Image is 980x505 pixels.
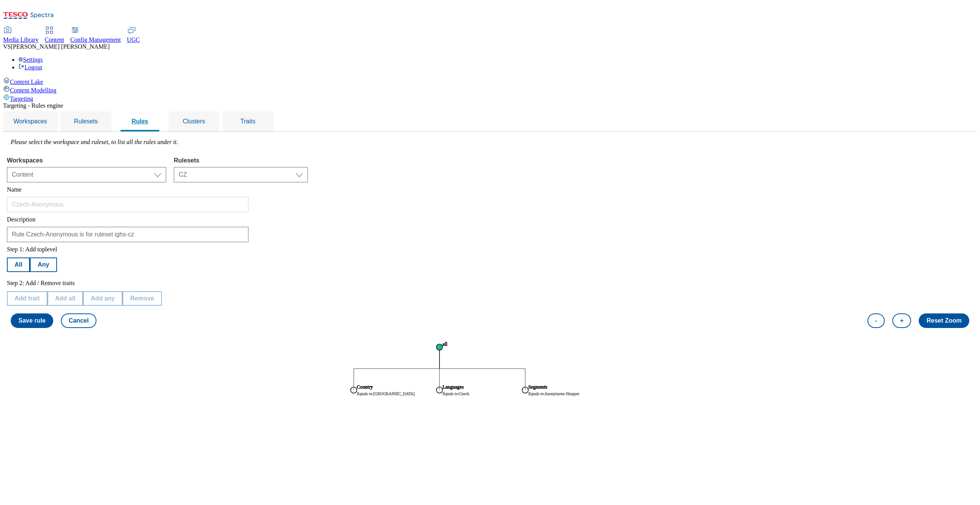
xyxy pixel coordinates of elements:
button: Cancel [61,313,96,328]
span: Config Management [70,36,121,43]
div: Targeting - Rules engine [3,102,977,109]
a: Content [45,27,64,43]
button: + [892,313,911,328]
span: Rulesets [74,118,98,125]
span: Clusters [183,118,205,125]
text: all [443,341,448,347]
text: Languages [443,384,464,390]
button: Any [30,257,57,272]
span: Rules [132,118,149,125]
a: Content Lake [3,77,977,85]
a: Media Library [3,27,39,43]
label: Rulesets [174,157,308,164]
button: Save rule [11,313,53,328]
span: VS [3,43,11,50]
span: [PERSON_NAME] [PERSON_NAME] [11,43,109,50]
a: Targeting [3,94,977,102]
text: Segments [528,384,547,390]
a: Settings [18,56,43,63]
text: Country [357,384,373,390]
span: Targeting [10,95,33,102]
button: Add trait [7,291,47,306]
a: Config Management [70,27,121,43]
button: Remove [122,291,162,306]
span: Content Lake [10,79,43,85]
label: Name [7,186,21,193]
span: Workspaces [13,118,47,125]
span: Content Modelling [10,87,56,93]
label: Description [7,216,36,223]
a: Content Modelling [3,85,977,94]
span: Content [45,36,64,43]
button: Add any [83,291,122,306]
a: UGC [127,27,140,43]
label: Please select the workspace and ruleset, to list all the rules under it. [11,139,178,145]
tspan: Equals to : Czech [443,392,469,396]
input: Enter description [7,227,248,242]
tspan: Equals to : Anonymous Shopper [528,392,580,396]
label: Step 1: Add toplevel [7,246,57,252]
tspan: Equals to : [GEOGRAPHIC_DATA] [357,392,415,396]
input: Enter name [7,197,248,212]
span: Traits [240,118,255,125]
button: Add all [47,291,83,306]
button: - [867,313,885,328]
span: UGC [127,36,140,43]
button: All [7,257,30,272]
label: Workspaces [7,157,166,164]
label: Step 2: Add / Remove traits [7,280,75,286]
span: Media Library [3,36,39,43]
a: Logout [18,64,42,71]
button: Reset Zoom [919,313,969,328]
